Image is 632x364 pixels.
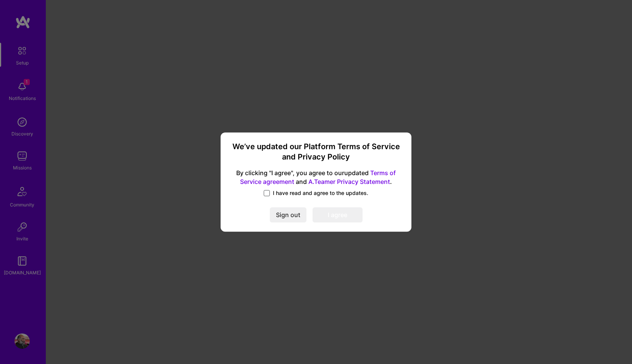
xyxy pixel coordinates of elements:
h3: We’ve updated our Platform Terms of Service and Privacy Policy [230,142,402,163]
span: By clicking "I agree", you agree to our updated and . [230,169,402,186]
a: Terms of Service agreement [240,169,396,185]
a: A.Teamer Privacy Statement [308,178,390,185]
button: Sign out [270,207,306,222]
span: I have read and agree to the updates. [273,189,368,197]
button: I agree [313,207,363,222]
